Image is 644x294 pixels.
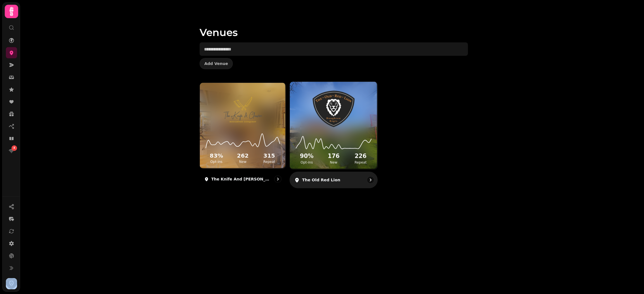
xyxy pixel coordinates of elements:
[348,152,373,160] h2: 226
[321,152,346,160] h2: 176
[13,146,15,150] span: 4
[5,278,18,289] button: User avatar
[348,160,373,165] p: Repeat
[204,152,228,160] h2: 83 %
[231,152,255,160] h2: 262
[204,160,228,164] p: Opt-ins
[295,152,319,160] h2: 90 %
[211,176,272,182] p: The Knife and [PERSON_NAME]
[210,91,275,127] img: The Knife and Cleaver
[290,81,378,188] a: The Old Red LionThe Old Red Lion90%Opt-ins176New226RepeatThe Old Red Lion
[6,278,17,289] img: User avatar
[275,176,281,182] svg: go to
[257,160,281,164] p: Repeat
[301,91,366,127] img: The Old Red Lion
[368,177,373,183] svg: go to
[321,160,346,165] p: New
[6,145,17,156] a: 4
[257,152,281,160] h2: 315
[200,13,468,38] h1: Venues
[200,83,286,187] a: The Knife and CleaverThe Knife and Cleaver83%Opt-ins262New315RepeatThe Knife and [PERSON_NAME]
[231,160,255,164] p: New
[200,58,233,69] button: Add Venue
[295,160,319,165] p: Opt-ins
[302,177,340,183] p: The Old Red Lion
[204,62,228,66] span: Add Venue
